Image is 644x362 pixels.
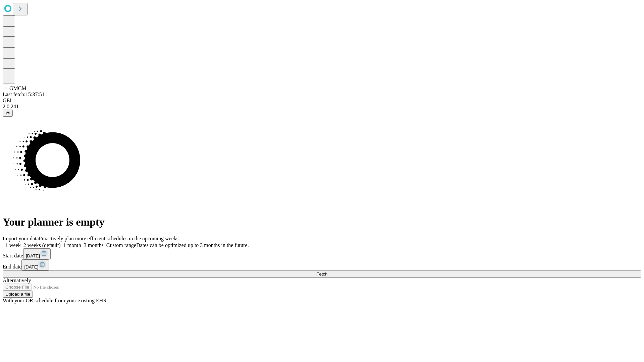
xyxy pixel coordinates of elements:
[3,248,641,259] div: Start date
[3,291,33,298] button: Upload a file
[5,111,10,116] span: @
[3,98,641,104] div: GEI
[3,278,31,283] span: Alternatively
[21,259,49,270] button: [DATE]
[3,236,39,241] span: Import your data
[106,242,136,248] span: Custom range
[39,236,180,241] span: Proactively plan more efficient schedules in the upcoming weeks.
[63,242,81,248] span: 1 month
[24,264,38,269] span: [DATE]
[3,270,641,278] button: Fetch
[316,271,327,277] span: Fetch
[84,242,104,248] span: 3 months
[136,242,249,248] span: Dates can be optimized up to 3 months in the future.
[23,242,61,248] span: 2 weeks (default)
[3,104,641,110] div: 2.0.241
[9,85,26,91] span: GMCM
[3,92,45,97] span: Last fetch: 15:37:51
[3,110,13,117] button: @
[3,298,107,303] span: With your OR schedule from your existing EHR
[3,259,641,270] div: End date
[23,248,51,259] button: [DATE]
[5,242,21,248] span: 1 week
[3,216,641,228] h1: Your planner is empty
[26,253,40,258] span: [DATE]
